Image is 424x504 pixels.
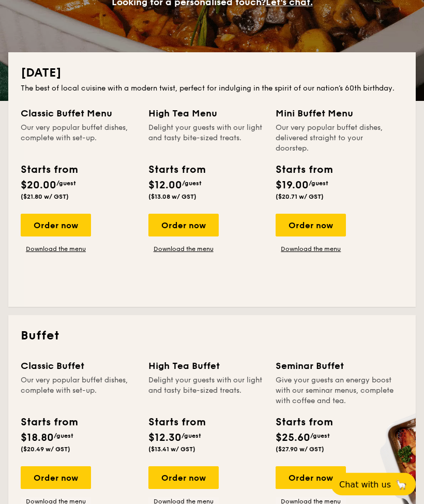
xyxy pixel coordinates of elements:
span: ($20.71 w/ GST) [276,194,324,201]
div: Give your guests an energy boost with our seminar menus, complete with coffee and tea. [276,376,397,407]
div: Starts from [21,162,74,178]
span: 🦙 [395,479,407,491]
div: Order now [276,467,346,490]
span: $12.00 [148,180,182,192]
span: ($27.90 w/ GST) [276,446,324,453]
div: Order now [276,214,346,237]
span: $25.60 [276,432,310,444]
div: Order now [148,214,219,237]
span: $19.00 [276,180,309,192]
a: Download the menu [21,245,91,254]
div: Our very popular buffet dishes, complete with set-up. [21,123,136,154]
div: Delight your guests with our light and tasty bite-sized treats. [148,376,264,407]
div: Delight your guests with our light and tasty bite-sized treats. [148,123,264,154]
div: High Tea Menu [148,107,264,121]
span: ($21.80 w/ GST) [21,194,69,201]
div: Starts from [276,162,332,178]
a: Download the menu [276,245,346,254]
h2: Buffet [21,328,403,345]
span: $12.30 [148,432,181,444]
div: Starts from [276,415,332,431]
span: /guest [182,180,202,187]
span: /guest [54,433,73,440]
div: Mini Buffet Menu [276,107,397,121]
span: ($20.49 w/ GST) [21,446,70,453]
div: High Tea Buffet [148,359,264,374]
div: Classic Buffet Menu [21,107,136,121]
div: Starts from [21,415,74,431]
button: Chat with us🦙 [331,473,416,496]
div: Classic Buffet [21,359,136,374]
div: The best of local cuisine with a modern twist, perfect for indulging in the spirit of our nation’... [21,84,403,94]
div: Starts from [148,415,202,431]
div: Order now [21,214,91,237]
span: ($13.41 w/ GST) [148,446,195,453]
h2: [DATE] [21,65,403,82]
div: Our very popular buffet dishes, complete with set-up. [21,376,136,407]
div: Seminar Buffet [276,359,397,374]
span: /guest [310,433,330,440]
span: $18.80 [21,432,54,444]
span: $20.00 [21,180,56,192]
span: /guest [56,180,76,187]
a: Download the menu [148,245,219,254]
div: Our very popular buffet dishes, delivered straight to your doorstep. [276,123,397,154]
div: Order now [148,467,219,490]
span: Chat with us [339,480,391,490]
div: Order now [21,467,91,490]
div: Starts from [148,162,202,178]
span: /guest [181,433,201,440]
span: ($13.08 w/ GST) [148,194,196,201]
span: /guest [309,180,328,187]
